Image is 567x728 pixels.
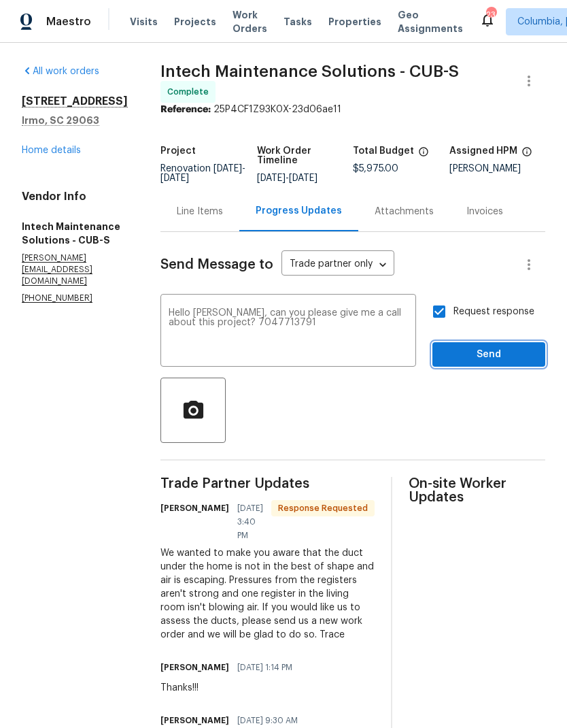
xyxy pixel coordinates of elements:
span: Send Message to [160,258,273,271]
h5: Project [160,146,196,156]
div: Thanks!!! [160,681,300,695]
span: Projects [174,15,216,29]
span: [DATE] [213,164,242,173]
span: Tasks [283,17,312,27]
h5: Assigned HPM [449,146,517,156]
span: [DATE] [160,173,189,183]
span: [DATE] 9:30 AM [237,714,298,727]
div: 23 [486,8,496,22]
span: Response Requested [273,501,373,515]
span: [DATE] [289,173,317,183]
div: Trade partner only [281,254,394,276]
span: Work Orders [233,8,267,35]
span: Complete [167,85,214,99]
div: Attachments [375,205,434,218]
h6: [PERSON_NAME] [160,501,229,515]
span: $5,975.00 [353,164,398,173]
span: The hpm assigned to this work order. [521,146,532,164]
h5: Total Budget [353,146,414,156]
h6: [PERSON_NAME] [160,714,229,727]
a: All work orders [22,67,99,76]
h6: [PERSON_NAME] [160,661,229,674]
div: Line Items [177,205,223,218]
span: - [257,173,317,183]
span: [DATE] [257,173,286,183]
div: [PERSON_NAME] [449,164,546,173]
a: Home details [22,146,81,155]
span: Request response [453,305,534,319]
span: Properties [328,15,381,29]
b: Reference: [160,105,211,114]
div: Invoices [466,205,503,218]
span: Intech Maintenance Solutions - CUB-S [160,63,459,80]
button: Send [432,342,545,367]
span: - [160,164,245,183]
h5: Intech Maintenance Solutions - CUB-S [22,220,128,247]
div: We wanted to make you aware that the duct under the home is not in the best of shape and air is e... [160,546,375,642]
div: 25P4CF1Z93K0X-23d06ae11 [160,103,545,116]
span: On-site Worker Updates [409,477,545,504]
textarea: Hello [PERSON_NAME], can you please give me a call about this project? 7047713791 [169,308,408,356]
span: Geo Assignments [398,8,463,35]
span: [DATE] 3:40 PM [237,501,263,542]
span: Visits [130,15,158,29]
h5: Work Order Timeline [257,146,354,165]
span: [DATE] 1:14 PM [237,661,292,674]
h4: Vendor Info [22,190,128,203]
span: The total cost of line items that have been proposed by Opendoor. This sum includes line items th... [418,146,429,164]
div: Progress Updates [256,204,342,218]
span: Trade Partner Updates [160,477,375,491]
span: Maestro [46,15,91,29]
span: Renovation [160,164,245,183]
span: Send [443,346,534,363]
